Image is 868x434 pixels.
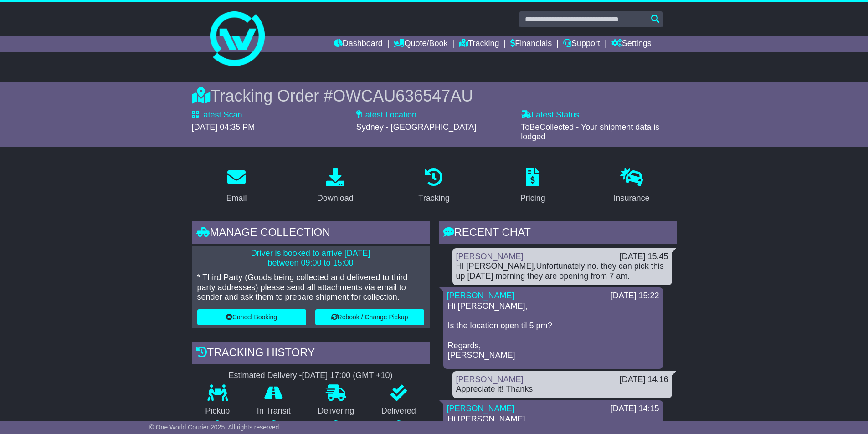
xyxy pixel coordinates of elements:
[317,192,354,204] div: Download
[192,342,430,366] div: Tracking history
[514,165,551,208] a: Pricing
[611,404,659,414] div: [DATE] 14:15
[356,110,416,120] label: Latest Location
[243,406,304,416] p: In Transit
[456,384,668,394] div: Appreciate it! Thanks
[192,221,430,246] div: Manage collection
[611,291,659,301] div: [DATE] 15:22
[368,406,430,416] p: Delivered
[394,36,447,52] a: Quote/Book
[192,123,255,132] span: [DATE] 04:35 PM
[447,404,514,413] a: [PERSON_NAME]
[439,221,677,246] div: RECENT CHAT
[456,261,668,281] div: HI [PERSON_NAME],Unfortunately no. they can pick this up [DATE] morning they are opening from 7 am.
[192,86,677,106] div: Tracking Order #
[510,36,552,52] a: Financials
[192,406,244,416] p: Pickup
[334,36,383,52] a: Dashboard
[611,36,652,52] a: Settings
[521,123,659,142] span: ToBeCollected - Your shipment data is lodged
[620,252,668,262] div: [DATE] 15:45
[614,192,650,204] div: Insurance
[220,165,252,208] a: Email
[447,291,514,300] a: [PERSON_NAME]
[456,375,524,384] a: [PERSON_NAME]
[620,375,668,385] div: [DATE] 14:16
[520,192,545,204] div: Pricing
[459,36,499,52] a: Tracking
[197,249,424,268] p: Driver is booked to arrive [DATE] between 09:00 to 15:00
[149,424,281,431] span: © One World Courier 2025. All rights reserved.
[448,301,658,361] p: Hi [PERSON_NAME], Is the location open til 5 pm? Regards, [PERSON_NAME]
[563,36,600,52] a: Support
[192,110,242,120] label: Latest Scan
[226,192,247,204] div: Email
[521,110,579,120] label: Latest Status
[197,273,424,302] p: * Third Party (Goods being collected and delivered to third party addresses) please send all atta...
[304,406,368,416] p: Delivering
[456,252,524,261] a: [PERSON_NAME]
[412,165,455,208] a: Tracking
[356,123,476,132] span: Sydney - [GEOGRAPHIC_DATA]
[333,87,473,105] span: OWCAU636547AU
[302,371,393,381] div: [DATE] 17:00 (GMT +10)
[311,165,360,208] a: Download
[608,165,656,208] a: Insurance
[192,371,430,381] div: Estimated Delivery -
[418,192,449,204] div: Tracking
[197,309,306,325] button: Cancel Booking
[315,309,424,325] button: Rebook / Change Pickup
